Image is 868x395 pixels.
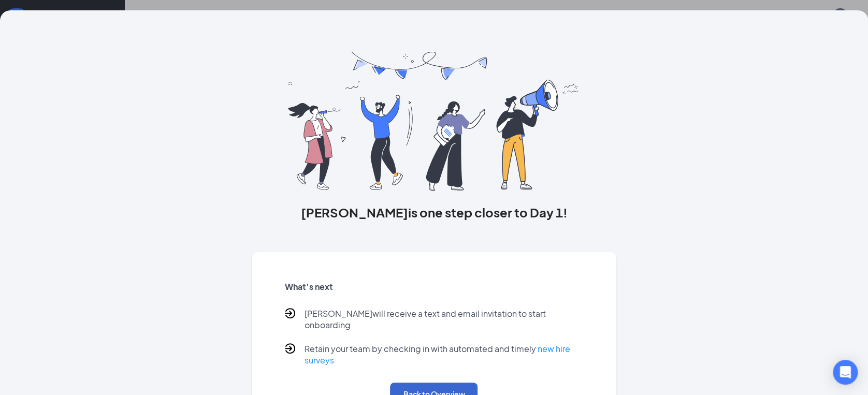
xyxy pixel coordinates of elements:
div: Open Intercom Messenger [833,360,858,385]
h5: What’s next [285,281,583,292]
a: new hire surveys [305,343,570,365]
p: Retain your team by checking in with automated and timely [305,343,583,366]
img: you are all set [288,52,580,191]
h3: [PERSON_NAME] is one step closer to Day 1! [252,203,616,221]
p: [PERSON_NAME] will receive a text and email invitation to start onboarding [305,308,583,331]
